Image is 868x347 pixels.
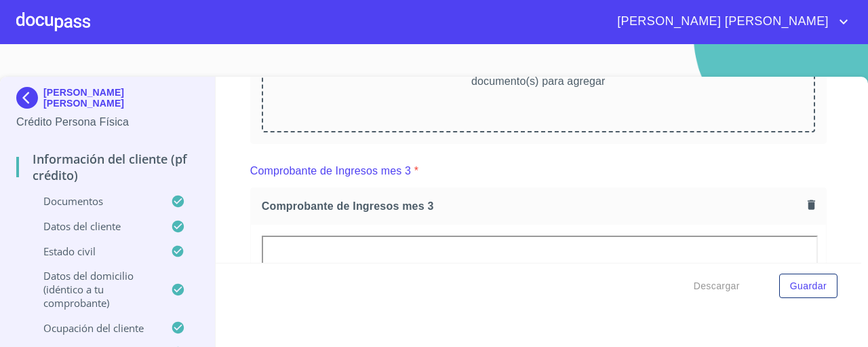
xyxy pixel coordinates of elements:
[16,269,171,310] p: Datos del domicilio (idéntico a tu comprobante)
[250,163,411,179] p: Comprobante de Ingresos mes 3
[16,321,171,335] p: Ocupación del Cliente
[607,11,852,33] button: account of current user
[16,87,43,109] img: Docupass spot blue
[43,87,199,109] p: [PERSON_NAME] [PERSON_NAME]
[16,194,171,208] p: Documentos
[16,244,171,258] p: Estado Civil
[779,274,837,299] button: Guardar
[16,114,199,130] p: Crédito Persona Física
[262,199,802,213] span: Comprobante de Ingresos mes 3
[16,87,199,114] div: [PERSON_NAME] [PERSON_NAME]
[688,274,745,299] button: Descargar
[16,219,171,233] p: Datos del cliente
[16,151,199,183] p: Información del cliente (PF crédito)
[790,278,827,295] span: Guardar
[607,11,835,33] span: [PERSON_NAME] [PERSON_NAME]
[694,278,740,295] span: Descargar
